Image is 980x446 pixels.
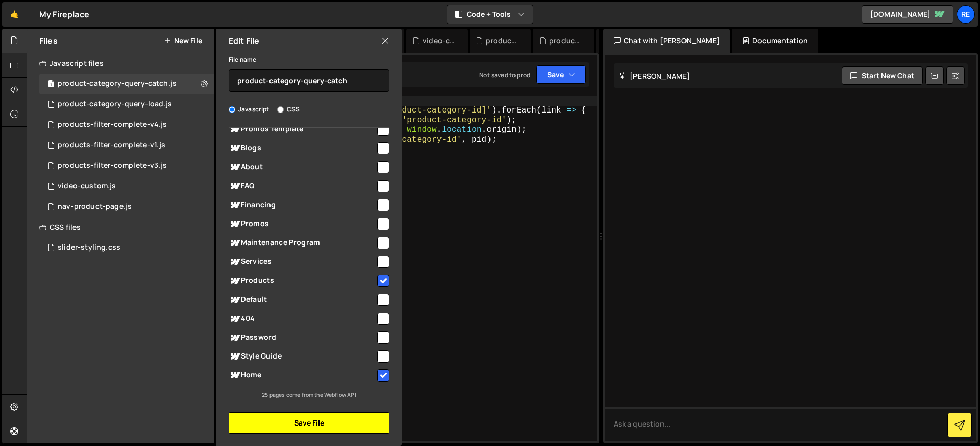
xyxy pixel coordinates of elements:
[229,35,259,47] h2: Edit File
[229,104,269,115] label: Javascript
[229,256,376,268] span: Services
[229,123,376,136] span: Promos Template
[229,218,376,230] span: Promos
[603,29,730,53] div: Chat with [PERSON_NAME]
[39,176,214,196] div: 16528/44867.js
[479,71,530,79] div: Not saved to prod
[957,5,975,24] a: Re
[39,155,214,176] div: 16528/44920.js
[842,66,923,85] button: Start new chat
[39,94,214,115] div: 16528/44870.js
[39,237,214,258] div: 16528/44935.css
[58,243,120,252] div: slider-styling.css
[58,100,172,109] div: product-category-query-load.js
[2,2,27,27] a: 🤙
[39,115,214,135] div: 16528/44931.js
[229,142,376,154] span: Blogs
[229,331,376,344] span: Password
[619,71,690,81] h2: [PERSON_NAME]
[229,350,376,363] span: Style Guide
[229,313,376,325] span: 404
[39,74,214,94] div: 16528/44866.js
[164,37,202,45] button: New File
[58,79,177,88] div: product-category-query-catch.js
[277,106,284,113] input: CSS
[447,5,533,24] button: Code + Tools
[27,53,214,74] div: Javascript files
[229,369,376,382] span: Home
[229,237,376,249] span: Maintenance Program
[39,35,58,47] h2: Files
[229,55,256,65] label: File name
[58,182,116,191] div: video-custom.js
[862,5,953,24] a: [DOMAIN_NAME]
[423,36,455,46] div: video-custom.js
[229,412,389,434] button: Save File
[39,8,89,20] div: My Fireplace
[39,196,214,217] div: 16528/44932.js
[732,29,818,53] div: Documentation
[58,120,167,129] div: products-filter-complete-v4.js
[229,161,376,173] span: About
[229,106,235,113] input: Javascript
[549,36,582,46] div: products-filter-complete-v1.js
[229,275,376,287] span: Products
[229,199,376,211] span: Financing
[262,391,356,398] small: 25 pages come from the Webflow API
[27,217,214,237] div: CSS files
[48,81,54,89] span: 1
[229,294,376,306] span: Default
[39,135,214,155] div: 16528/44900.js
[58,141,165,150] div: products-filter-complete-v1.js
[58,202,132,211] div: nav-product-page.js
[536,65,586,84] button: Save
[277,104,300,115] label: CSS
[229,180,376,192] span: FAQ
[229,69,389,92] input: Name
[486,36,519,46] div: products-filter-complete-v4.js
[58,161,167,170] div: products-filter-complete-v3.js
